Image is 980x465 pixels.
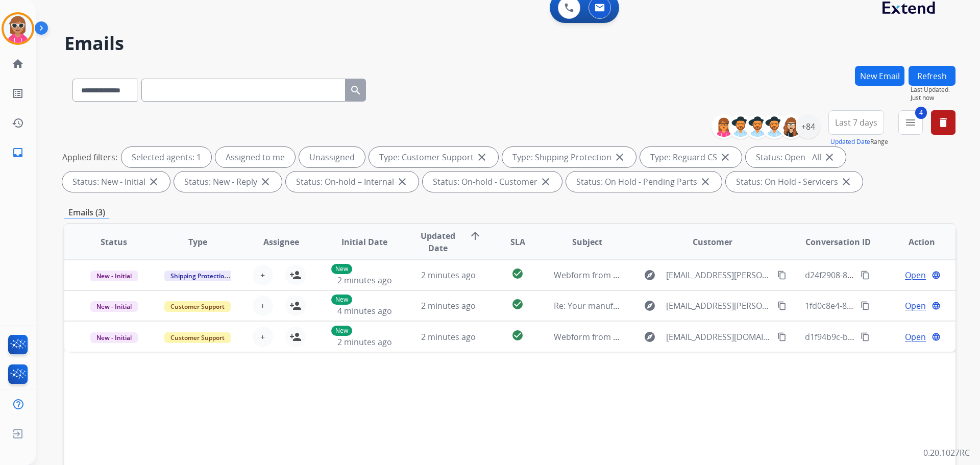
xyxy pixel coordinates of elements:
button: 4 [898,110,923,135]
mat-icon: close [840,176,852,188]
p: Emails (3) [64,206,109,219]
mat-icon: menu [904,116,917,129]
mat-icon: delete [937,116,949,129]
p: New [331,295,352,305]
mat-icon: language [932,271,941,280]
span: 2 minutes ago [421,270,476,281]
mat-icon: explore [644,269,656,281]
th: Action [872,224,955,260]
mat-icon: content_copy [777,301,787,310]
mat-icon: close [259,176,272,188]
span: Customer Support [164,332,231,343]
span: Range [830,137,888,146]
span: 2 minutes ago [337,275,392,286]
mat-icon: close [540,176,552,188]
span: Type [188,236,207,248]
mat-icon: content_copy [777,332,787,341]
span: 4 minutes ago [337,305,392,316]
mat-icon: close [614,151,626,163]
mat-icon: language [932,332,941,341]
div: Selected agents: 1 [121,147,211,167]
button: Last 7 days [828,110,884,135]
span: Shipping Protection [164,271,234,281]
span: Updated Date [415,230,461,254]
span: Status [101,236,127,248]
div: +84 [796,114,820,139]
span: Re: Your manufacturer's warranty may still be active [554,300,754,311]
span: Customer Support [164,301,231,312]
button: Updated Date [830,138,870,146]
span: 2 minutes ago [337,336,392,348]
span: 2 minutes ago [421,300,476,311]
span: Open [905,269,926,281]
div: Type: Reguard CS [640,147,742,167]
div: Status: On-hold – Internal [286,172,419,192]
span: d1f94b9c-b3b7-4306-86bf-4dc41d79f6a6 [805,331,959,342]
mat-icon: person_add [289,300,302,312]
mat-icon: content_copy [861,301,870,310]
div: Status: New - Reply [174,172,282,192]
mat-icon: search [350,84,362,96]
div: Type: Shipping Protection [502,147,636,167]
mat-icon: home [12,58,24,70]
mat-icon: close [148,176,160,188]
div: Unassigned [299,147,365,167]
span: Webform from [EMAIL_ADDRESS][DOMAIN_NAME] on [DATE] [554,331,785,342]
mat-icon: close [823,151,836,163]
mat-icon: close [719,151,731,163]
div: Assigned to me [215,147,295,167]
p: 0.20.1027RC [923,447,970,459]
mat-icon: list_alt [12,87,24,100]
span: [EMAIL_ADDRESS][DOMAIN_NAME] [666,331,771,343]
mat-icon: explore [644,300,656,312]
span: Customer [693,236,732,248]
span: Just now [911,94,955,102]
mat-icon: content_copy [777,271,787,280]
span: Conversation ID [805,236,871,248]
div: Status: New - Initial [62,172,170,192]
div: Status: Open - All [746,147,846,167]
span: 4 [915,107,927,119]
mat-icon: close [476,151,488,163]
h2: Emails [64,33,955,54]
div: Status: On-hold - Customer [423,172,562,192]
mat-icon: inbox [12,146,24,159]
button: + [253,296,273,316]
span: 1fd0c8e4-855a-463c-867a-890845f599e4 [805,300,958,311]
span: New - Initial [90,301,138,312]
span: + [260,300,265,312]
span: Last 7 days [835,120,877,125]
span: Open [905,300,926,312]
span: Last Updated: [911,86,955,94]
span: d24f2908-8e8f-4783-bd1b-e69e616cf2a5 [805,270,958,281]
div: Type: Customer Support [369,147,498,167]
mat-icon: check_circle [511,329,524,341]
mat-icon: language [932,301,941,310]
span: Open [905,331,926,343]
p: New [331,264,352,274]
button: + [253,265,273,285]
mat-icon: check_circle [511,298,524,310]
span: [EMAIL_ADDRESS][PERSON_NAME][DOMAIN_NAME] [666,300,771,312]
button: New Email [855,66,904,86]
span: Subject [572,236,602,248]
span: SLA [510,236,525,248]
div: Status: On Hold - Pending Parts [566,172,722,192]
mat-icon: content_copy [861,271,870,280]
mat-icon: explore [644,331,656,343]
p: New [331,326,352,336]
span: Initial Date [341,236,387,248]
span: Webform from [EMAIL_ADDRESS][PERSON_NAME][DOMAIN_NAME] on [DATE] [554,270,848,281]
span: Assignee [263,236,299,248]
div: Status: On Hold - Servicers [726,172,863,192]
p: Applied filters: [62,151,117,163]
span: New - Initial [90,332,138,343]
mat-icon: arrow_upward [469,230,481,242]
img: avatar [4,14,32,43]
mat-icon: content_copy [861,332,870,341]
mat-icon: person_add [289,331,302,343]
button: Refresh [909,66,955,86]
span: 2 minutes ago [421,331,476,342]
span: New - Initial [90,271,138,281]
mat-icon: check_circle [511,267,524,280]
